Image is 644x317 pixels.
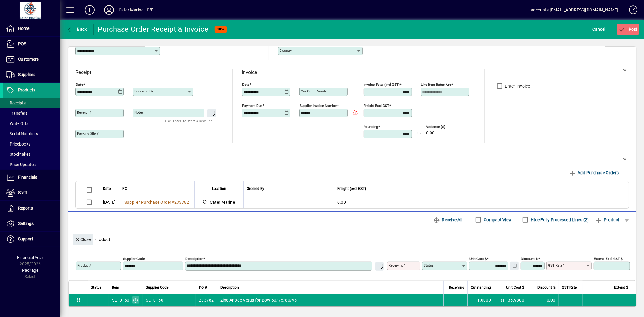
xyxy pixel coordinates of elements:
[3,201,60,216] a: Reports
[562,284,577,291] span: GST Rate
[217,294,443,306] td: Zinc Anode Vetus for Bow 60/75/80/95
[3,159,60,170] a: Price Updates
[618,27,638,32] span: ost
[3,37,60,52] a: POS
[174,200,189,205] span: 233782
[76,82,83,87] mat-label: Date
[482,217,512,223] label: Compact View
[6,131,38,136] span: Serial Numbers
[433,215,462,225] span: Receive All
[220,284,239,291] span: Description
[629,27,631,32] span: P
[3,129,60,139] a: Serial Numbers
[103,185,111,192] span: Date
[6,142,30,146] span: Pricebooks
[165,117,213,124] mat-hint: Use 'Enter' to start a new line
[3,170,60,185] a: Financials
[124,200,171,205] span: Supplier Purchase Order
[594,257,623,261] mat-label: Extend excl GST $
[18,236,33,241] span: Support
[3,139,60,149] a: Pricebooks
[569,168,619,178] span: Add Purchase Orders
[18,190,27,195] span: Staff
[18,221,34,226] span: Settings
[506,284,524,291] span: Unit Cost $
[3,216,60,231] a: Settings
[3,185,60,200] a: Staff
[103,185,116,192] div: Date
[421,82,451,87] mat-label: Line item rates are
[467,294,494,306] td: 1.0000
[617,24,639,35] button: Post
[471,284,491,291] span: Outstanding
[71,237,95,242] app-page-header-button: Close
[334,196,629,208] td: 0.00
[592,24,606,34] span: Cancel
[508,297,524,303] span: 35.9800
[18,41,26,46] span: POS
[6,101,26,105] span: Receipts
[301,89,329,93] mat-label: Our order number
[18,206,33,210] span: Reports
[364,125,378,129] mat-label: Rounding
[364,82,400,87] mat-label: Invoice Total (incl GST)
[185,257,203,261] mat-label: Description
[67,27,87,32] span: Back
[242,82,249,87] mat-label: Date
[210,199,235,205] span: Cater Marine
[143,294,196,306] td: SET0150
[65,24,88,35] button: Back
[18,26,29,31] span: Home
[18,175,37,180] span: Financials
[280,48,292,53] mat-label: Country
[17,255,43,260] span: Financial Year
[146,284,168,291] span: Supplier Code
[119,5,153,15] div: Cater Marine LIVE
[364,104,389,108] mat-label: Freight excl GST
[77,131,99,136] mat-label: Packing Slip #
[99,5,119,15] button: Profile
[3,98,60,108] a: Receipts
[3,21,60,36] a: Home
[530,217,589,223] label: Hide Fully Processed Lines (2)
[201,199,238,206] span: Cater Marine
[75,235,91,245] span: Close
[300,104,337,108] mat-label: Supplier invoice number
[527,294,559,306] td: 0.00
[3,232,60,247] a: Support
[77,110,91,114] mat-label: Receipt #
[3,149,60,159] a: Stocktakes
[77,263,90,267] mat-label: Product
[199,284,207,291] span: PO #
[504,83,530,89] label: Enter Invoice
[22,268,38,273] span: Package
[122,185,127,192] span: PO
[100,196,119,208] td: [DATE]
[212,185,226,192] span: Location
[521,257,538,261] mat-label: Discount %
[91,284,101,291] span: Status
[449,284,464,291] span: Receiving
[68,228,636,247] div: Product
[18,72,35,77] span: Suppliers
[431,214,465,225] button: Receive All
[123,257,145,261] mat-label: Supplier Code
[112,284,119,291] span: Item
[337,185,621,192] div: Freight (excl GST)
[337,185,366,192] span: Freight (excl GST)
[566,167,621,178] button: Add Purchase Orders
[6,111,27,116] span: Transfers
[6,121,28,126] span: Write Offs
[591,24,607,35] button: Cancel
[497,296,506,304] button: Change Price Levels
[3,67,60,82] a: Suppliers
[3,108,60,118] a: Transfers
[122,185,191,192] div: PO
[18,57,39,62] span: Customers
[548,263,562,267] mat-label: GST rate
[6,162,36,167] span: Price Updates
[537,284,556,291] span: Discount %
[242,104,262,108] mat-label: Payment due
[196,294,217,306] td: 233782
[247,185,331,192] div: Ordered By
